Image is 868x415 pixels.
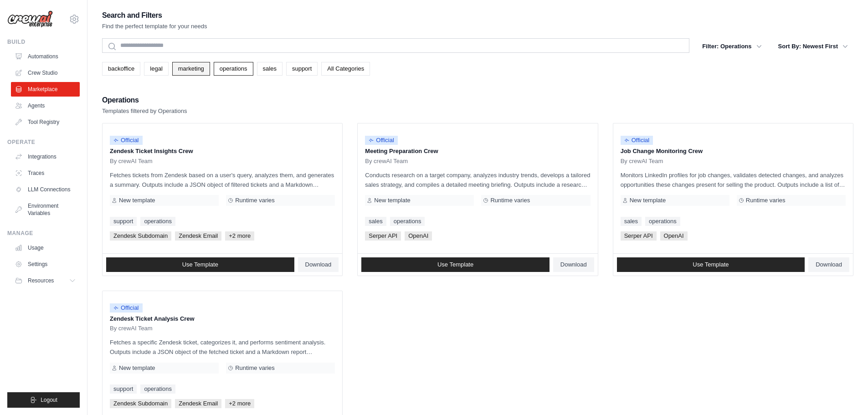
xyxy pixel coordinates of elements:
[144,62,168,76] a: legal
[214,62,253,76] a: operations
[7,10,53,28] img: Logo
[621,231,657,241] span: Serper API
[816,261,842,268] span: Download
[110,325,153,332] span: By crewAI Team
[553,257,594,272] a: Download
[11,241,80,255] a: Usage
[365,147,590,156] p: Meeting Preparation Crew
[11,149,80,164] a: Integrations
[645,217,680,226] a: operations
[102,107,187,116] p: Templates filtered by Operations
[110,231,171,241] span: Zendesk Subdomain
[365,136,398,145] span: Official
[560,261,587,268] span: Download
[365,158,408,165] span: By crewAI Team
[11,115,80,129] a: Tool Registry
[235,364,275,372] span: Runtime varies
[110,314,335,323] p: Zendesk Ticket Analysis Crew
[110,170,335,190] p: Fetches tickets from Zendesk based on a user's query, analyzes them, and generates a summary. Out...
[365,170,590,190] p: Conducts research on a target company, analyzes industry trends, develops a tailored sales strate...
[257,62,282,76] a: sales
[298,257,339,272] a: Download
[390,217,425,226] a: operations
[11,273,80,288] button: Resources
[7,392,80,408] button: Logout
[11,49,80,64] a: Automations
[361,257,550,272] a: Use Template
[11,66,80,80] a: Crew Studio
[182,261,218,268] span: Use Template
[11,166,80,180] a: Traces
[225,231,254,241] span: +2 more
[773,38,853,55] button: Sort By: Newest First
[374,197,410,204] span: New template
[28,277,54,284] span: Resources
[405,231,432,241] span: OpenAI
[175,399,221,408] span: Zendesk Email
[172,62,210,76] a: marketing
[106,257,294,272] a: Use Template
[102,62,140,76] a: backoffice
[110,136,143,145] span: Official
[110,399,171,408] span: Zendesk Subdomain
[365,231,401,241] span: Serper API
[808,257,849,272] a: Download
[490,197,530,204] span: Runtime varies
[110,338,335,357] p: Fetches a specific Zendesk ticket, categorizes it, and performs sentiment analysis. Outputs inclu...
[140,217,175,226] a: operations
[617,257,805,272] a: Use Template
[660,231,688,241] span: OpenAI
[11,182,80,197] a: LLM Connections
[110,147,335,156] p: Zendesk Ticket Insights Crew
[41,396,57,404] span: Logout
[225,399,254,408] span: +2 more
[110,158,153,165] span: By crewAI Team
[11,199,80,220] a: Environment Variables
[321,62,370,76] a: All Categories
[621,136,653,145] span: Official
[286,62,318,76] a: support
[746,197,786,204] span: Runtime varies
[102,9,207,22] h2: Search and Filters
[110,217,137,226] a: support
[7,38,80,46] div: Build
[621,158,663,165] span: By crewAI Team
[7,230,80,237] div: Manage
[11,257,80,272] a: Settings
[110,303,143,313] span: Official
[140,384,175,394] a: operations
[437,261,473,268] span: Use Template
[11,98,80,113] a: Agents
[621,170,846,190] p: Monitors LinkedIn profiles for job changes, validates detected changes, and analyzes opportunitie...
[305,261,332,268] span: Download
[697,38,767,55] button: Filter: Operations
[119,197,155,204] span: New template
[621,147,846,156] p: Job Change Monitoring Crew
[235,197,275,204] span: Runtime varies
[693,261,729,268] span: Use Template
[175,231,221,241] span: Zendesk Email
[7,138,80,146] div: Operate
[621,217,642,226] a: sales
[11,82,80,97] a: Marketplace
[365,217,386,226] a: sales
[119,364,155,372] span: New template
[102,22,207,31] p: Find the perfect template for your needs
[630,197,666,204] span: New template
[110,384,137,394] a: support
[102,94,187,107] h2: Operations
